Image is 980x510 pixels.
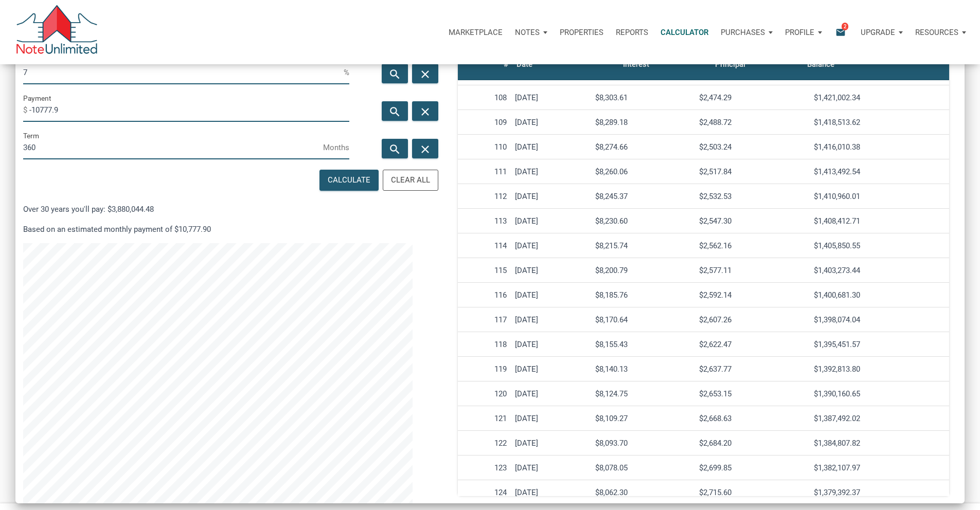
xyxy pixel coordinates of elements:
p: Reports [616,28,648,37]
button: Calculate [319,170,379,191]
p: Marketplace [449,28,503,37]
div: $8,274.66 [595,142,691,152]
div: [DATE] [515,118,587,127]
div: $2,592.14 [699,290,806,300]
div: 113 [462,216,506,226]
div: 108 [462,93,506,102]
div: $8,155.43 [595,340,691,349]
div: $1,410,960.01 [814,192,945,201]
div: [DATE] [515,340,587,349]
span: % [344,64,349,81]
p: Purchases [721,28,765,37]
div: $1,418,513.62 [814,118,945,127]
div: 119 [462,365,506,374]
div: $1,387,492.02 [814,414,945,423]
input: Term [23,136,323,159]
div: 122 [462,439,506,448]
div: [DATE] [515,266,587,275]
div: 110 [462,142,506,152]
div: [DATE] [515,488,587,497]
button: search [382,64,408,83]
div: $2,532.53 [699,192,806,201]
div: $1,416,010.38 [814,142,945,152]
p: Resources [915,28,958,37]
div: $8,140.13 [595,365,691,374]
div: [DATE] [515,290,587,300]
a: Properties [554,17,610,48]
div: $2,715.60 [699,488,806,497]
img: NoteUnlimited [15,5,98,59]
div: $2,474.29 [699,93,806,102]
div: [DATE] [515,414,587,423]
p: Upgrade [861,28,895,37]
span: Months [323,139,349,156]
div: Clear All [391,174,430,186]
div: $8,170.64 [595,315,691,324]
div: $1,382,107.97 [814,463,945,472]
div: 111 [462,167,506,176]
a: Calculator [654,17,715,48]
label: Payment [23,92,51,104]
div: $1,398,074.04 [814,315,945,324]
input: Rate [23,61,344,84]
div: $2,503.24 [699,142,806,152]
div: $2,562.16 [699,241,806,250]
i: search [388,105,401,118]
div: $1,405,850.55 [814,241,945,250]
i: email [834,26,847,38]
div: $8,215.74 [595,241,691,250]
div: [DATE] [515,365,587,374]
div: Balance [807,57,834,71]
span: $ [23,102,29,118]
p: Properties [560,28,603,37]
button: email2 [828,17,854,48]
div: $8,230.60 [595,216,691,226]
button: close [412,139,438,158]
div: $2,684.20 [699,439,806,448]
div: $2,637.77 [699,365,806,374]
div: $1,413,492.54 [814,167,945,176]
div: $8,124.75 [595,389,691,398]
div: Principal [715,57,745,71]
div: 120 [462,389,506,398]
div: $1,395,451.57 [814,340,945,349]
div: $2,699.85 [699,463,806,472]
div: $8,109.27 [595,414,691,423]
div: 123 [462,463,506,472]
div: 121 [462,414,506,423]
div: Date [516,57,532,71]
p: Calculator [661,28,708,37]
button: close [412,101,438,121]
div: [DATE] [515,439,587,448]
div: $2,653.15 [699,389,806,398]
div: $2,607.26 [699,315,806,324]
span: 2 [842,22,848,30]
div: $2,488.72 [699,118,806,127]
button: search [382,139,408,158]
a: Upgrade [854,17,909,48]
i: search [388,142,401,155]
button: Marketplace [442,17,509,48]
button: Purchases [715,17,779,48]
p: Over 30 years you'll pay: $3,880,044.48 [23,203,435,215]
button: Clear All [383,170,438,191]
div: 124 [462,488,506,497]
div: $1,421,002.34 [814,93,945,102]
i: close [419,142,432,155]
div: $1,392,813.80 [814,365,945,374]
div: $1,400,681.30 [814,290,945,300]
p: Based on an estimated monthly payment of $10,777.90 [23,223,435,235]
a: Profile [779,17,828,48]
div: [DATE] [515,389,587,398]
div: $2,668.63 [699,414,806,423]
input: Payment [29,99,349,122]
i: search [388,67,401,80]
button: Resources [909,17,972,48]
div: $1,384,807.82 [814,439,945,448]
div: [DATE] [515,241,587,250]
button: Notes [509,17,554,48]
div: $8,200.79 [595,266,691,275]
div: [DATE] [515,216,587,226]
